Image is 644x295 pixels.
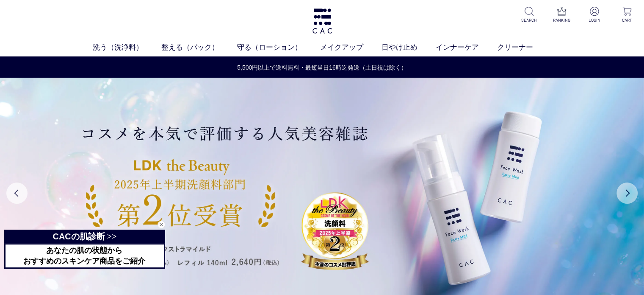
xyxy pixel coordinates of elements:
[381,42,436,53] a: 日やけ止め
[161,42,237,53] a: 整える（パック）
[519,7,539,23] a: SEARCH
[6,183,28,204] button: Previous
[436,42,497,53] a: インナーケア
[551,7,572,23] a: RANKING
[584,7,605,23] a: LOGIN
[616,17,637,23] p: CART
[311,8,333,34] img: logo
[616,7,637,23] a: CART
[616,183,638,204] button: Next
[584,17,605,23] p: LOGIN
[93,42,161,53] a: 洗う（洗浄料）
[320,42,381,53] a: メイクアップ
[551,17,572,23] p: RANKING
[0,63,644,72] a: 5,500円以上で送料無料・最短当日16時迄発送（土日祝は除く）
[237,42,320,53] a: 守る（ローション）
[497,42,551,53] a: クリーナー
[519,17,539,23] p: SEARCH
